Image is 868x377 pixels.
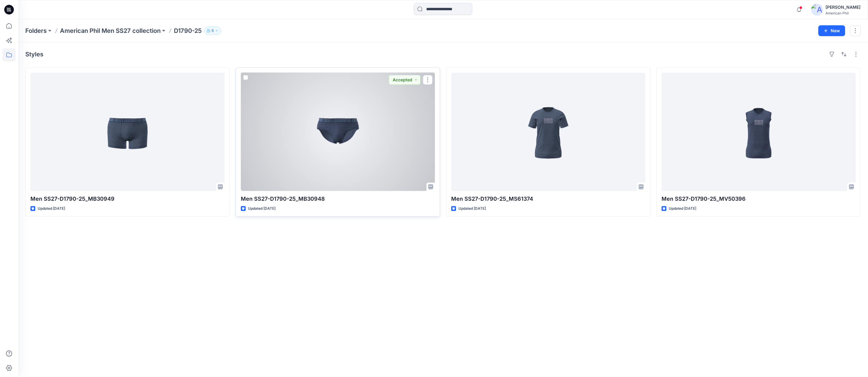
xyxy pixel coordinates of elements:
div: [PERSON_NAME] [826,4,860,11]
a: Folders [25,27,47,35]
h4: Styles [25,51,43,58]
a: Men SS27-D1790-25_MB30949 [30,73,225,191]
p: Updated [DATE] [458,206,486,212]
p: Men SS27-D1790-25_MV50396 [662,195,856,203]
p: Updated [DATE] [669,206,696,212]
a: American Phil Men SS27 collection [60,27,161,35]
button: New [818,25,845,36]
a: Men SS27-D1790-25_MS61374 [451,73,645,191]
p: Men SS27-D1790-25_MB30948 [241,195,435,203]
p: D1790-25 [174,27,202,35]
button: 5 [204,27,221,35]
p: Men SS27-D1790-25_MS61374 [451,195,645,203]
p: Men SS27-D1790-25_MB30949 [30,195,225,203]
p: Updated [DATE] [248,206,275,212]
p: 5 [212,27,214,34]
p: Updated [DATE] [38,206,65,212]
img: avatar [811,4,823,16]
div: American Phil [826,11,860,15]
a: Men SS27-D1790-25_MB30948 [241,73,435,191]
a: Men SS27-D1790-25_MV50396 [662,73,856,191]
